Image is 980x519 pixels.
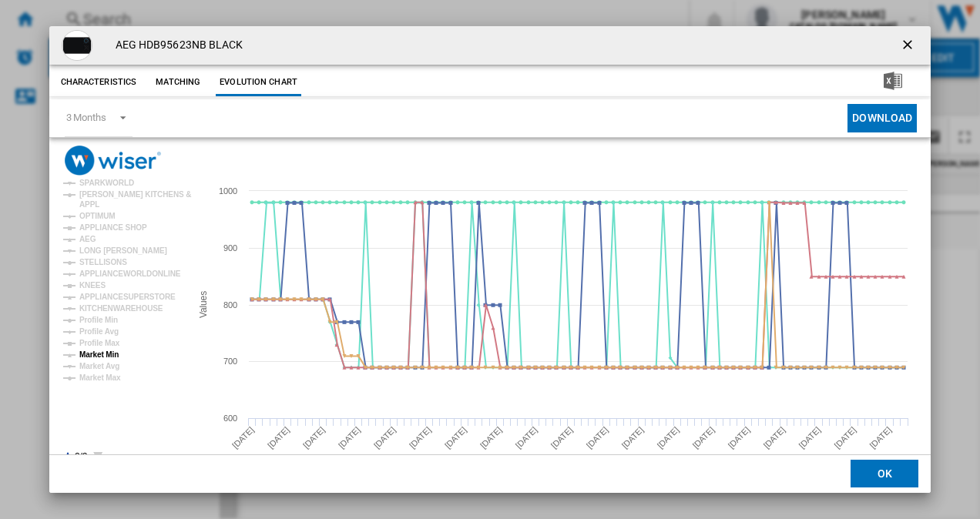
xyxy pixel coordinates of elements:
[690,425,716,450] tspan: [DATE]
[216,69,301,96] button: Evolution chart
[66,112,106,123] div: 3 Months
[797,425,822,450] tspan: [DATE]
[79,179,134,187] tspan: SPARKWORLD
[79,190,191,199] tspan: [PERSON_NAME] KITCHENS &
[79,223,147,232] tspan: APPLIANCE SHOP
[219,186,237,196] tspan: 1000
[65,146,161,176] img: logo_wiser_300x94.png
[223,414,237,423] tspan: 600
[79,270,181,278] tspan: APPLIANCEWORLDONLINE
[513,425,539,450] tspan: [DATE]
[79,293,176,301] tspan: APPLIANCESUPERSTORE
[79,362,119,370] tspan: Market Avg
[79,327,119,336] tspan: Profile Avg
[726,425,751,450] tspan: [DATE]
[49,26,931,494] md-dialog: Product popup
[223,357,237,366] tspan: 700
[223,243,237,253] tspan: 900
[859,69,927,96] button: Download in Excel
[75,451,88,462] text: 2/2
[868,425,893,450] tspan: [DATE]
[900,37,918,55] ng-md-icon: getI18NText('BUTTONS.CLOSE_DIALOG')
[584,425,609,450] tspan: [DATE]
[761,425,787,450] tspan: [DATE]
[79,281,106,290] tspan: KNEES
[372,425,398,450] tspan: [DATE]
[894,30,925,61] button: getI18NText('BUTTONS.CLOSE_DIALOG')
[884,72,902,90] img: excel-24x24.png
[108,38,243,53] h4: AEG HDB95623NB BLACK
[407,425,432,450] tspan: [DATE]
[851,460,918,488] button: OK
[230,425,256,450] tspan: [DATE]
[79,373,121,382] tspan: Market Max
[442,425,468,450] tspan: [DATE]
[266,425,291,450] tspan: [DATE]
[79,258,127,266] tspan: STELLISONS
[144,69,212,96] button: Matching
[301,425,327,450] tspan: [DATE]
[79,339,120,347] tspan: Profile Max
[79,212,116,220] tspan: OPTIMUM
[79,304,163,313] tspan: KITCHENWAREHOUSE
[619,425,645,450] tspan: [DATE]
[832,425,857,450] tspan: [DATE]
[847,104,917,132] button: Download
[223,300,237,310] tspan: 800
[79,246,167,255] tspan: LONG [PERSON_NAME]
[79,350,119,359] tspan: Market Min
[198,291,209,318] tspan: Values
[549,425,574,450] tspan: [DATE]
[79,235,96,243] tspan: AEG
[478,425,503,450] tspan: [DATE]
[337,425,362,450] tspan: [DATE]
[79,200,99,209] tspan: APPL
[79,316,118,324] tspan: Profile Min
[62,30,92,61] img: hdb95623nb.png
[655,425,680,450] tspan: [DATE]
[57,69,141,96] button: Characteristics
